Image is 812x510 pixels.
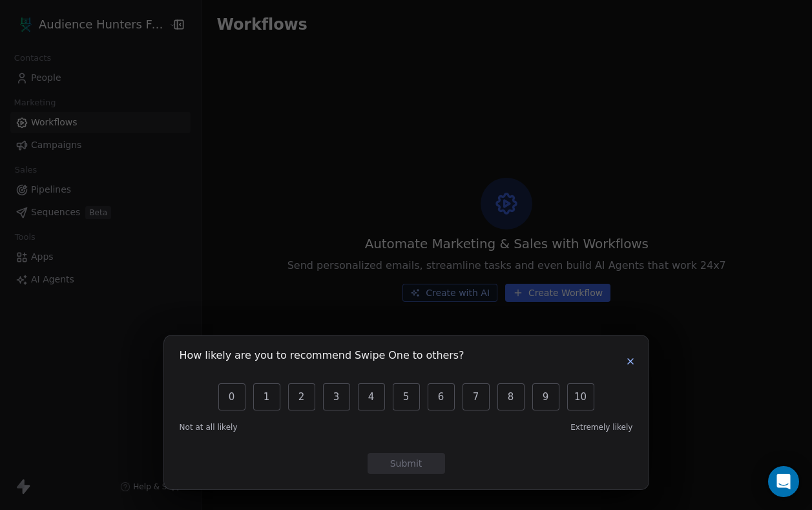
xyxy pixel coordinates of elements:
[463,383,490,410] button: 7
[253,383,280,410] button: 1
[567,383,594,410] button: 10
[368,453,445,474] button: Submit
[358,383,385,410] button: 4
[180,351,464,364] h1: How likely are you to recommend Swipe One to others?
[323,383,350,410] button: 3
[428,383,455,410] button: 6
[218,383,245,410] button: 0
[288,383,315,410] button: 2
[180,422,238,432] span: Not at all likely
[532,383,559,410] button: 9
[497,383,525,410] button: 8
[393,383,420,410] button: 5
[570,422,632,432] span: Extremely likely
